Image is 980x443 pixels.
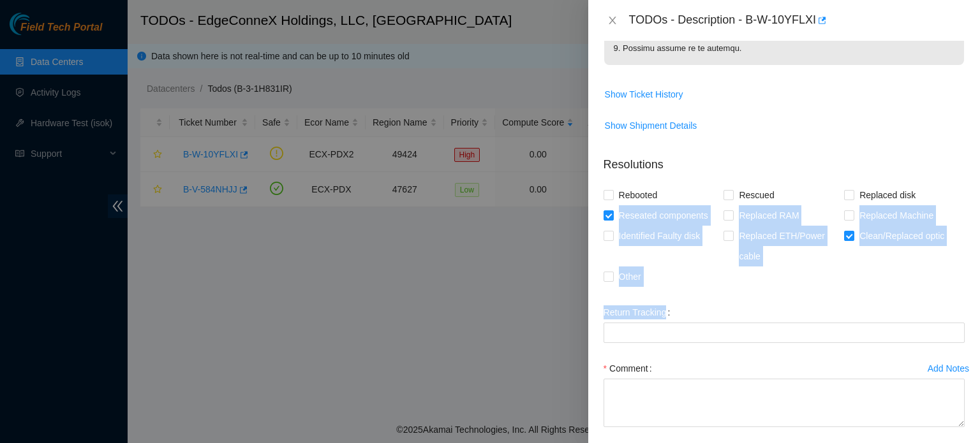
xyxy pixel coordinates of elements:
[604,358,657,379] label: Comment
[605,87,683,101] span: Show Ticket History
[607,15,618,25] span: close
[734,185,779,205] span: Rescued
[604,379,965,427] textarea: Comment
[604,84,684,105] button: Show Ticket History
[605,119,697,133] span: Show Shipment Details
[604,302,676,323] label: Return Tracking
[854,185,921,205] span: Replaced disk
[928,364,969,373] div: Add Notes
[604,146,965,173] p: Resolutions
[734,226,844,266] span: Replaced ETH/Power cable
[614,226,706,246] span: Identified Faulty disk
[604,15,621,27] button: Close
[614,185,663,205] span: Rebooted
[629,10,965,31] div: TODOs - Description - B-W-10YFLXI
[734,205,804,226] span: Replaced RAM
[614,266,646,287] span: Other
[854,205,939,226] span: Replaced Machine
[604,115,698,136] button: Show Shipment Details
[854,226,949,246] span: Clean/Replaced optic
[604,323,965,343] input: Return Tracking
[614,205,713,226] span: Reseated components
[927,358,970,379] button: Add Notes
